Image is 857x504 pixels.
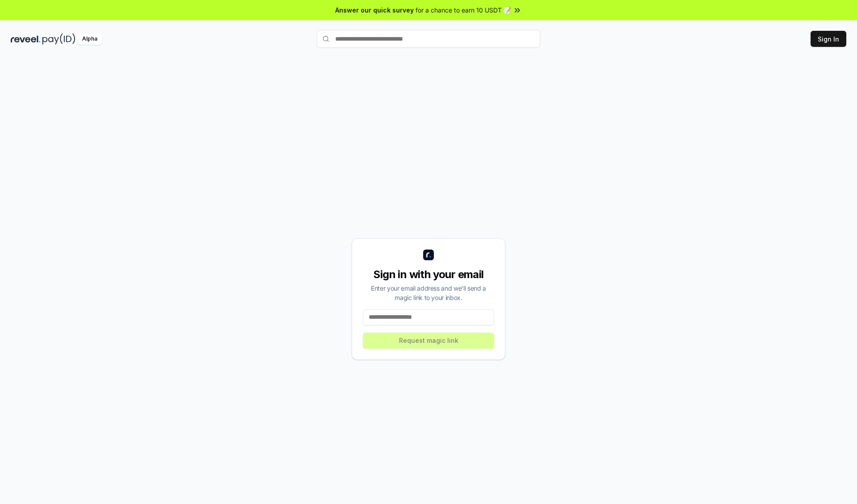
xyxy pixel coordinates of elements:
span: Answer our quick survey [335,5,414,15]
button: Sign In [811,31,846,47]
img: logo_small [423,250,434,260]
img: pay_id [42,33,75,45]
div: Enter your email address and we’ll send a magic link to your inbox. [363,283,494,302]
img: reveel_dark [11,33,41,45]
div: Sign in with your email [363,267,494,282]
span: for a chance to earn 10 USDT 📝 [416,5,511,15]
div: Alpha [77,33,102,45]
